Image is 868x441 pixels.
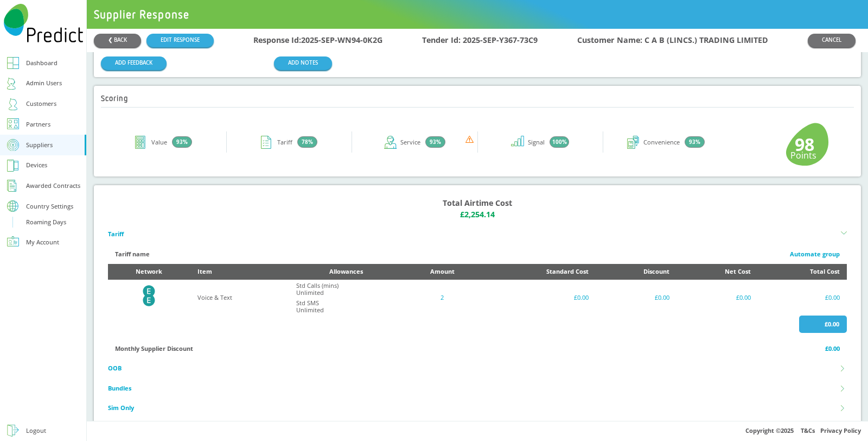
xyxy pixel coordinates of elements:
div: Standard Cost [488,266,588,278]
div: Total Cost [765,266,840,278]
div: Admin Users [26,78,62,89]
div: Network [115,266,183,278]
li: Network [108,418,847,438]
div: Tariff name [115,249,150,260]
div: 78% [297,136,317,148]
div: Logout [26,425,46,437]
div: £0.00 [765,292,840,304]
div: Unlimited [296,306,324,313]
div: 100% [550,136,569,148]
div: Country Settings [26,203,73,209]
h1: 98 [786,135,814,150]
div: Customer Name: C A B (LINCS.) TRADING LIMITED [577,35,768,46]
div: £0.00 [603,292,670,304]
div: Roaming Days [26,217,66,228]
div: Amount [410,266,474,278]
div: Allowances [296,266,396,278]
div: Copyright © 2025 [87,421,868,441]
span: Service [400,139,420,145]
h2: Scoring [101,94,128,103]
div: Std SMS [296,299,324,306]
div: My Account [26,237,59,248]
div: 2 [410,292,474,304]
div: Std Calls (mins) [296,282,339,289]
div: £0.00 [799,316,847,333]
div: Customers [26,98,56,110]
div: £0.00 [684,292,751,304]
div: 93% [172,136,192,148]
span: Value [151,139,167,145]
div: Devices [26,160,47,171]
div: 93% [425,136,445,148]
a: T&Cs [801,426,815,434]
a: EDIT RESPONSE [146,34,214,47]
button: ADD NOTES [274,56,332,70]
span: Signal [528,139,545,145]
button: ADD FEEDBACK [101,56,167,70]
p: Total Airtime Cost [443,198,512,209]
div: Automate group [790,249,840,260]
div: £0.00 [825,343,840,355]
div: Item [197,266,282,278]
div: £0.00 [488,292,588,304]
span: Convenience [643,139,680,145]
a: Privacy Policy [820,426,861,434]
div: Response Id: 2025-SEP-WN94-0K2G [253,35,382,46]
div: Suppliers [26,140,53,151]
div: Awarded Contracts [26,180,80,192]
div: Net Cost [684,266,751,278]
div: Dashboard [26,58,58,69]
div: Unlimited [296,289,339,296]
li: Bundles [108,379,847,398]
div: Points [786,150,821,161]
td: Voice & Text [190,280,289,316]
button: ❮ BACK [94,34,141,47]
div: 93% [685,136,704,148]
a: CANCEL [808,34,856,47]
div: Discount [603,266,670,278]
li: Tariff [108,225,847,244]
li: Sim Only [108,398,847,418]
div: Partners [26,119,50,130]
div: Monthly Supplier Discount [115,343,193,355]
img: Predict Mobile [4,4,83,42]
li: OOB [108,359,847,379]
div: Tender Id: 2025-SEP-Y367-73C9 [422,35,538,46]
span: Tariff [277,139,292,145]
span: £2,254.14 [460,209,495,220]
